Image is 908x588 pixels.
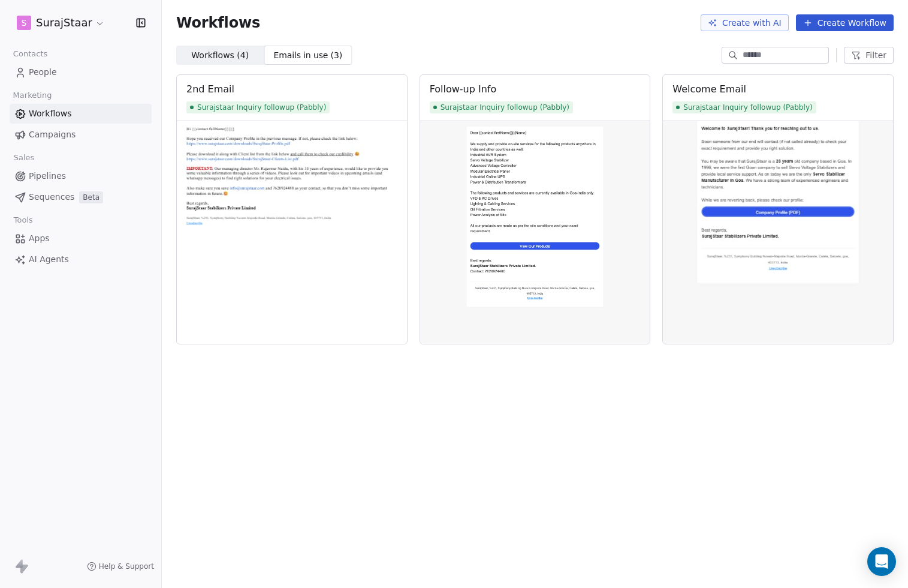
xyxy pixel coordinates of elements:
[844,47,894,64] button: Filter
[29,66,57,79] span: People
[663,121,893,344] img: Preview
[865,49,886,62] span: Filter
[177,121,407,344] img: Preview
[10,125,152,145] a: Campaigns
[14,13,107,33] button: SSurajStaar
[36,15,92,31] span: SurajStaar
[796,14,894,31] button: Create Workflow
[10,187,152,207] a: SequencesBeta
[701,14,789,31] button: Create with AI
[29,170,66,182] span: Pipelines
[191,49,249,62] span: Workflows ( 4 )
[10,166,152,186] a: Pipelines
[8,211,38,229] span: Tools
[10,104,152,124] a: Workflows
[176,14,260,31] span: Workflows
[29,128,76,141] span: Campaigns
[430,101,573,113] span: Surajstaar Inquiry followup (Pabbly)
[79,191,103,203] span: Beta
[10,62,152,82] a: People
[29,232,50,245] span: Apps
[8,149,40,167] span: Sales
[672,101,816,113] span: Surajstaar Inquiry followup (Pabbly)
[22,17,27,29] span: S
[8,45,53,63] span: Contacts
[186,101,330,113] span: Surajstaar Inquiry followup (Pabbly)
[867,547,896,576] div: Open Intercom Messenger
[186,82,234,97] div: 2nd Email
[29,253,69,266] span: AI Agents
[99,562,154,571] span: Help & Support
[672,82,746,97] div: Welcome Email
[430,82,497,97] div: Follow-up Info
[29,107,72,120] span: Workflows
[87,562,154,571] a: Help & Support
[10,250,152,269] a: AI Agents
[10,229,152,248] a: Apps
[29,191,74,203] span: Sequences
[8,86,57,104] span: Marketing
[420,121,650,344] img: Preview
